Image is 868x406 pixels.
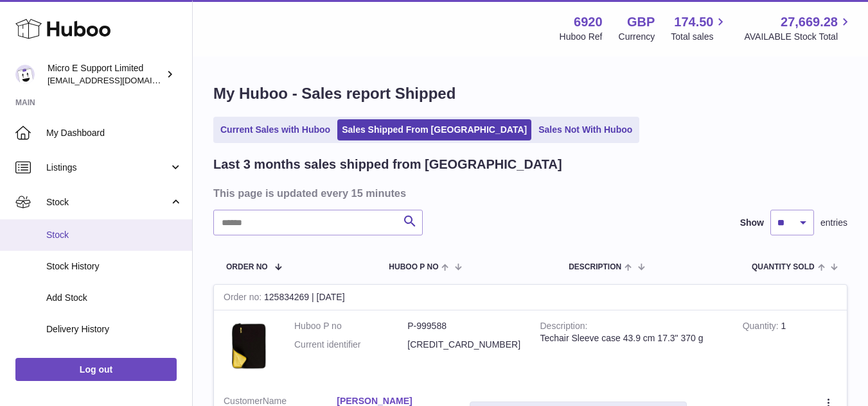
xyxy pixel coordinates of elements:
[226,263,268,271] span: Order No
[781,13,838,31] span: 27,669.28
[224,292,264,305] strong: Order no
[294,320,407,332] dt: Huboo P no
[574,13,603,31] strong: 6920
[294,339,407,351] dt: Current identifier
[534,119,637,140] a: Sales Not With Huboo
[213,186,844,200] h3: This page is updated every 15 minutes
[820,217,847,229] span: entries
[213,156,562,173] h2: Last 3 months sales shipped from [GEOGRAPHIC_DATA]
[569,263,621,271] span: Description
[743,321,781,334] strong: Quantity
[46,229,182,241] span: Stock
[540,321,588,334] strong: Description
[46,127,182,139] span: My Dashboard
[407,320,520,332] dd: P-999588
[337,119,531,140] a: Sales Shipped From [GEOGRAPHIC_DATA]
[15,358,177,381] a: Log out
[224,320,275,373] img: $_1.JPG
[46,260,182,273] span: Stock History
[740,217,764,229] label: Show
[46,323,182,335] span: Delivery History
[46,162,169,174] span: Listings
[214,285,847,310] div: 125834269 | [DATE]
[671,31,728,43] span: Total sales
[216,119,335,140] a: Current Sales with Huboo
[733,310,847,385] td: 1
[46,355,182,367] span: ASN Uploads
[671,13,728,43] a: 174.50 Total sales
[48,75,189,85] span: [EMAIL_ADDRESS][DOMAIN_NAME]
[752,263,815,271] span: Quantity Sold
[560,31,603,43] div: Huboo Ref
[407,339,520,351] dd: [CREDIT_CARD_NUMBER]
[389,263,438,271] span: Huboo P no
[744,13,853,43] a: 27,669.28 AVAILABLE Stock Total
[540,332,723,344] div: Techair Sleeve case 43.9 cm 17.3" 370 g
[619,31,655,43] div: Currency
[46,196,169,208] span: Stock
[15,65,35,84] img: contact@micropcsupport.com
[46,292,182,304] span: Add Stock
[224,396,263,406] span: Customer
[744,31,853,43] span: AVAILABLE Stock Total
[674,13,713,31] span: 174.50
[213,83,847,104] h1: My Huboo - Sales report Shipped
[48,62,163,87] div: Micro E Support Limited
[627,13,655,31] strong: GBP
